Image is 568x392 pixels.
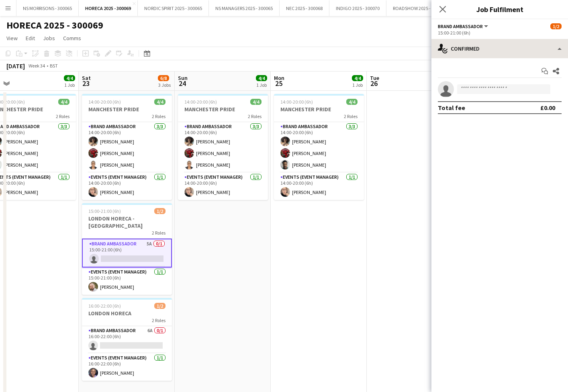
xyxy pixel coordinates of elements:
[431,4,568,14] h3: Job Fulfilment
[3,33,21,43] a: View
[550,23,562,29] span: 1/2
[438,30,562,36] div: 15:00-21:00 (6h)
[79,0,138,16] button: HORECA 2025 - 300069
[138,0,209,16] button: NORDIC SPIRIT 2025 - 300065
[352,82,363,88] div: 1 Job
[369,79,379,88] span: 26
[58,99,69,105] span: 4/4
[64,82,75,88] div: 1 Job
[152,317,165,323] span: 2 Roles
[273,79,284,88] span: 25
[154,208,165,214] span: 1/2
[6,19,103,31] h1: HORECA 2025 - 300069
[280,99,313,105] span: 14:00-20:00 (6h)
[250,99,262,105] span: 4/4
[370,74,379,82] span: Tue
[82,173,172,200] app-card-role: Events (Event Manager)1/114:00-20:00 (6h)[PERSON_NAME]
[178,122,268,173] app-card-role: Brand Ambassador3/314:00-20:00 (6h)[PERSON_NAME][PERSON_NAME][PERSON_NAME]
[386,0,453,16] button: ROADSHOW 2025 - 300067
[43,35,55,42] span: Jobs
[27,63,47,69] span: Week 34
[177,79,188,88] span: 24
[82,74,91,82] span: Sat
[50,63,58,69] div: BST
[154,99,165,105] span: 4/4
[82,326,172,353] app-card-role: Brand Ambassador6A0/116:00-22:00 (6h)
[82,215,172,229] h3: LONDON HORECA - [GEOGRAPHIC_DATA]
[248,113,262,119] span: 2 Roles
[88,208,121,214] span: 15:00-21:00 (6h)
[60,33,84,43] a: Comms
[82,298,172,381] app-job-card: 16:00-22:00 (6h)1/2LONDON HORECA2 RolesBrand Ambassador6A0/116:00-22:00 (6h) Events (Event Manage...
[81,79,91,88] span: 23
[438,104,465,112] div: Total fee
[63,35,81,42] span: Comms
[352,75,363,81] span: 4/4
[158,75,169,81] span: 6/8
[274,94,364,200] app-job-card: 14:00-20:00 (6h)4/4MANCHESTER PRIDE2 RolesBrand Ambassador3/314:00-20:00 (6h)[PERSON_NAME][PERSON...
[82,310,172,317] h3: LONDON HORECA
[280,0,329,16] button: NEC 2025 - 300068
[178,106,268,113] h3: MANCHESTER PRIDE
[431,39,568,58] div: Confirmed
[82,203,172,295] app-job-card: 15:00-21:00 (6h)1/2LONDON HORECA - [GEOGRAPHIC_DATA]2 RolesBrand Ambassador5A0/115:00-21:00 (6h) ...
[438,23,483,29] span: Brand Ambassador
[256,82,267,88] div: 1 Job
[274,173,364,200] app-card-role: Events (Event Manager)1/114:00-20:00 (6h)[PERSON_NAME]
[82,353,172,381] app-card-role: Events (Event Manager)1/116:00-22:00 (6h)[PERSON_NAME]
[152,113,165,119] span: 2 Roles
[274,106,364,113] h3: MANCHESTER PRIDE
[64,75,75,81] span: 4/4
[274,74,284,82] span: Mon
[152,230,165,236] span: 2 Roles
[178,94,268,200] app-job-card: 14:00-20:00 (6h)4/4MANCHESTER PRIDE2 RolesBrand Ambassador3/314:00-20:00 (6h)[PERSON_NAME][PERSON...
[82,267,172,295] app-card-role: Events (Event Manager)1/115:00-21:00 (6h)[PERSON_NAME]
[22,33,38,43] a: Edit
[26,35,35,42] span: Edit
[82,239,172,267] app-card-role: Brand Ambassador5A0/115:00-21:00 (6h)
[6,35,18,42] span: View
[438,23,489,29] button: Brand Ambassador
[158,82,171,88] div: 3 Jobs
[178,74,188,82] span: Sun
[540,104,555,112] div: £0.00
[82,106,172,113] h3: MANCHESTER PRIDE
[56,113,69,119] span: 2 Roles
[329,0,386,16] button: INDIGO 2025 - 300070
[6,62,25,70] div: [DATE]
[16,0,79,16] button: NS MORRISONS - 300065
[346,99,358,105] span: 4/4
[209,0,280,16] button: NS MANAGERS 2025 - 300065
[40,33,58,43] a: Jobs
[178,173,268,200] app-card-role: Events (Event Manager)1/114:00-20:00 (6h)[PERSON_NAME]
[274,122,364,173] app-card-role: Brand Ambassador3/314:00-20:00 (6h)[PERSON_NAME][PERSON_NAME][PERSON_NAME]
[184,99,217,105] span: 14:00-20:00 (6h)
[154,303,165,309] span: 1/2
[82,94,172,200] app-job-card: 14:00-20:00 (6h)4/4MANCHESTER PRIDE2 RolesBrand Ambassador3/314:00-20:00 (6h)[PERSON_NAME][PERSON...
[88,303,121,309] span: 16:00-22:00 (6h)
[88,99,121,105] span: 14:00-20:00 (6h)
[256,75,267,81] span: 4/4
[82,122,172,173] app-card-role: Brand Ambassador3/314:00-20:00 (6h)[PERSON_NAME][PERSON_NAME][PERSON_NAME]
[344,113,358,119] span: 2 Roles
